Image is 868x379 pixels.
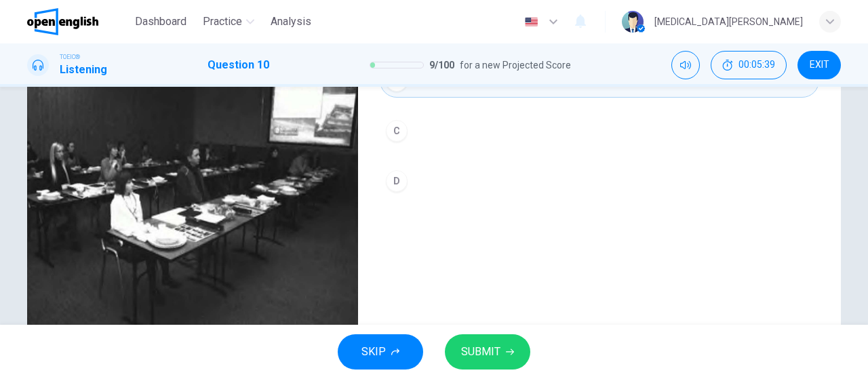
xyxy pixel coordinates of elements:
[654,14,803,30] div: [MEDICAL_DATA][PERSON_NAME]
[27,8,130,35] a: OpenEnglish logo
[711,51,787,79] button: 00:05:39
[135,14,186,30] span: Dashboard
[711,51,787,79] div: Hide
[60,52,80,62] span: TOEIC®
[380,114,819,148] button: C
[338,334,423,370] button: SKIP
[27,46,358,376] img: Photographs
[271,14,311,30] span: Analysis
[671,51,700,79] div: Mute
[445,334,530,370] button: SUBMIT
[130,9,192,34] button: Dashboard
[60,62,107,78] h1: Listening
[361,342,386,361] span: SKIP
[738,60,775,71] span: 00:05:39
[27,8,98,35] img: OpenEnglish logo
[380,164,819,198] button: D
[265,9,317,34] button: Analysis
[461,342,500,361] span: SUBMIT
[797,51,841,79] button: EXIT
[810,60,829,71] span: EXIT
[386,120,408,142] div: C
[203,14,242,30] span: Practice
[386,170,408,192] div: D
[197,9,260,34] button: Practice
[622,11,644,33] img: Profile picture
[429,57,454,73] span: 9 / 100
[523,17,540,27] img: en
[208,57,269,73] h1: Question 10
[460,57,571,73] span: for a new Projected Score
